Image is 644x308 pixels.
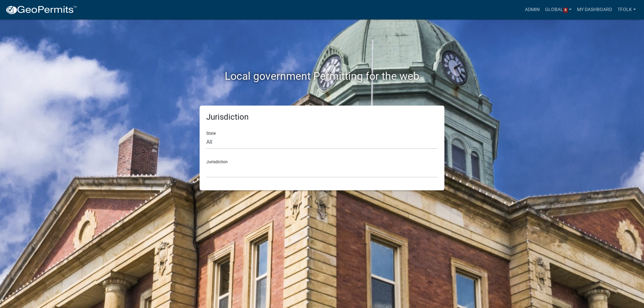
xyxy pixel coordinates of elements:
h5: Jurisdiction [206,112,438,122]
h2: Local government Permitting for the web [136,70,508,82]
a: My Dashboard [574,3,615,16]
a: Global5 [542,3,575,16]
span: 5 [563,8,568,13]
a: Admin [522,3,542,16]
a: tfolk [615,3,639,16]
